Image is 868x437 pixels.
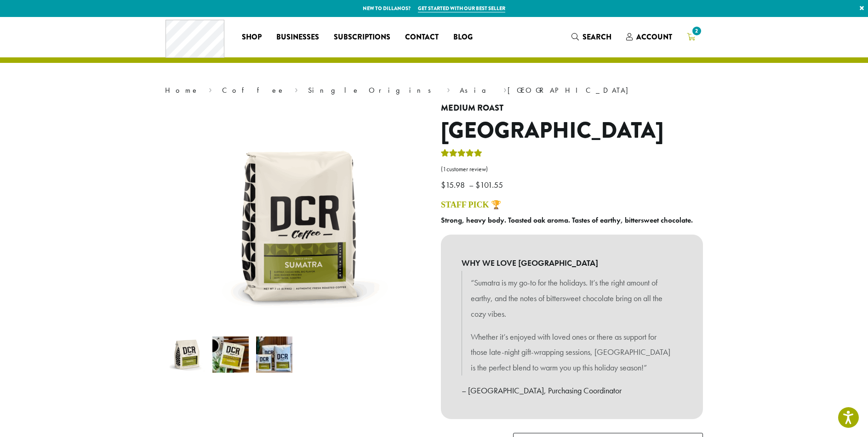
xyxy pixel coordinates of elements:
[441,179,445,190] span: $
[295,82,298,96] span: ›
[453,32,473,43] span: Blog
[308,85,437,95] a: Single Origins
[462,383,682,398] p: – [GEOGRAPHIC_DATA], Purchasing Coordinator
[691,25,703,37] span: 2
[582,32,611,42] span: Search
[441,179,467,190] bdi: 15.98
[222,85,285,95] a: Coffee
[460,85,493,95] a: Asia
[447,82,450,96] span: ›
[405,32,439,43] span: Contact
[469,179,474,190] span: –
[475,179,505,190] bdi: 101.55
[165,85,703,96] nav: Breadcrumb
[462,255,682,271] b: WHY WE LOVE [GEOGRAPHIC_DATA]
[441,148,482,162] div: Rated 5.00 out of 5
[441,118,703,144] h1: [GEOGRAPHIC_DATA]
[471,275,673,321] p: “Sumatra is my go-to for the holidays. It’s the right amount of earthy, and the notes of bittersw...
[475,179,480,190] span: $
[234,30,269,45] a: Shop
[418,5,505,12] a: Get started with our best seller
[242,32,262,43] span: Shop
[165,85,199,95] a: Home
[564,29,619,45] a: Search
[441,103,703,113] h4: Medium Roast
[276,32,319,43] span: Businesses
[441,215,693,225] b: Strong, heavy body. Toasted oak aroma. Tastes of earthy, bittersweet chocolate.
[209,82,212,96] span: ›
[441,200,501,209] a: STAFF PICK 🏆
[503,82,507,96] span: ›
[169,336,205,373] img: Sumatra
[443,165,446,173] span: 1
[212,336,249,373] img: Sumatra - Image 2
[334,32,390,43] span: Subscriptions
[441,165,703,174] a: (1customer review)
[636,32,672,42] span: Account
[471,329,673,375] p: Whether it’s enjoyed with loved ones or there as support for those late-night gift-wrapping sessi...
[256,336,292,373] img: Sumatra - Image 3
